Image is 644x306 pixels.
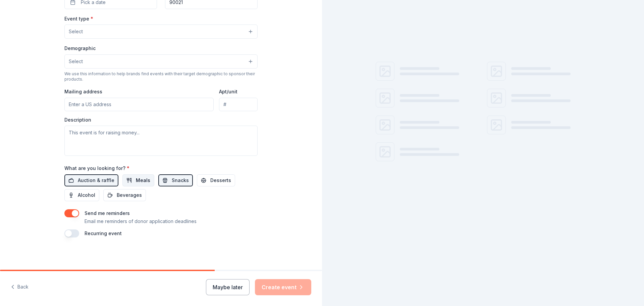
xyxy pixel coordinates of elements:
[64,174,118,186] button: Auction & raffle
[85,210,130,216] label: Send me reminders
[64,15,93,22] label: Event type
[69,57,83,65] span: Select
[117,191,142,199] span: Beverages
[85,230,122,236] label: Recurring event
[78,191,95,199] span: Alcohol
[64,189,99,201] button: Alcohol
[64,54,258,69] button: Select
[69,28,83,36] span: Select
[210,176,231,184] span: Desserts
[64,88,102,95] label: Mailing address
[64,117,91,123] label: Description
[219,88,237,95] label: Apt/unit
[206,279,250,295] button: Maybe later
[11,280,29,294] button: Back
[219,98,258,111] input: #
[64,165,129,172] label: What are you looking for?
[197,174,235,186] button: Desserts
[158,174,193,186] button: Snacks
[136,176,150,184] span: Meals
[64,25,258,39] button: Select
[85,217,197,225] p: Email me reminders of donor application deadlines
[103,189,146,201] button: Beverages
[172,176,189,184] span: Snacks
[64,45,96,52] label: Demographic
[64,98,214,111] input: Enter a US address
[122,174,154,186] button: Meals
[78,176,114,184] span: Auction & raffle
[64,71,258,82] div: We use this information to help brands find events with their target demographic to sponsor their...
